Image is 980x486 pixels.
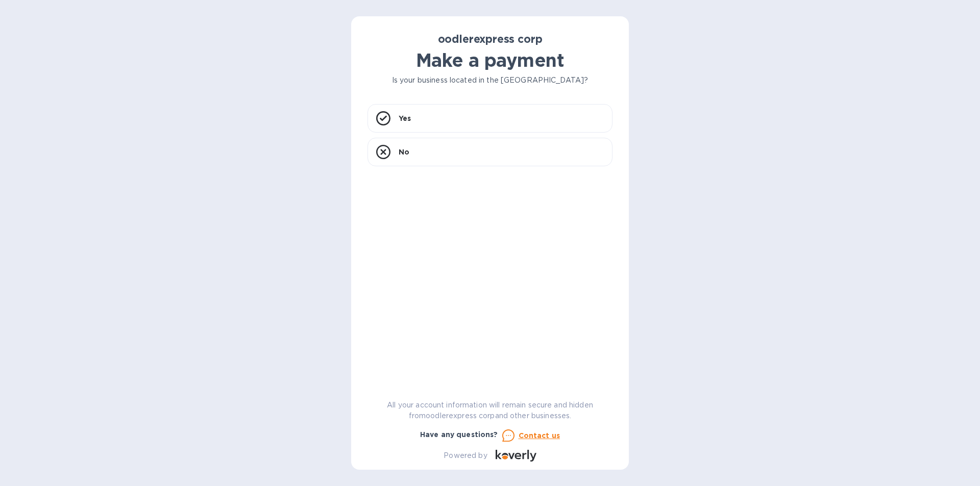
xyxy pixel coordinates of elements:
b: Have any questions? [420,430,498,439]
p: Is your business located in the [GEOGRAPHIC_DATA]? [367,75,612,86]
p: Yes [399,113,411,123]
p: Powered by [444,450,487,461]
p: All your account information will remain secure and hidden from oodlerexpress corp and other busi... [367,400,612,421]
u: Contact us [519,431,560,440]
b: oodlerexpress corp [438,33,543,45]
h1: Make a payment [367,49,612,71]
p: No [399,147,409,157]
